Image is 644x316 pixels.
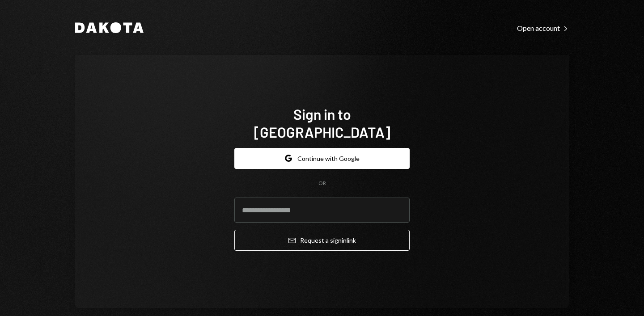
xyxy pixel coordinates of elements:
[318,180,326,187] div: OR
[517,23,569,33] a: Open account
[234,105,410,141] h1: Sign in to [GEOGRAPHIC_DATA]
[234,148,410,169] button: Continue with Google
[517,24,569,33] div: Open account
[234,230,410,251] button: Request a signinlink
